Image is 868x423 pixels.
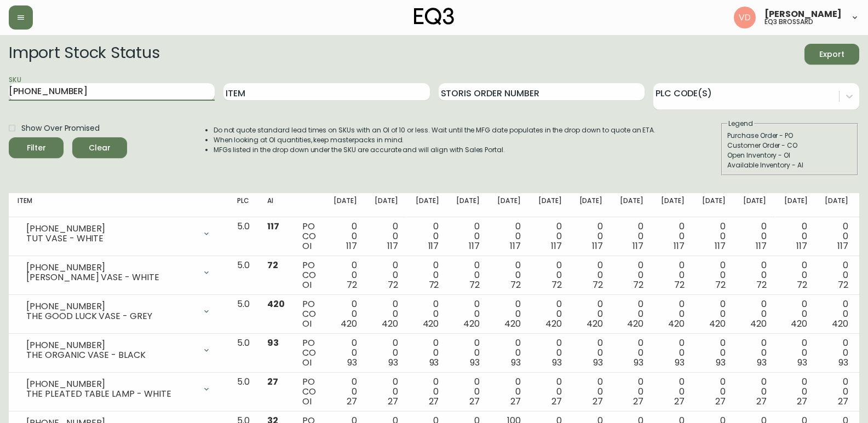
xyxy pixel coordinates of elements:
span: 72 [510,279,521,291]
button: Export [804,44,859,65]
div: 0 0 [620,222,643,251]
div: 0 0 [702,338,726,368]
div: 0 0 [416,260,439,290]
div: TUT VASE - WHITE [26,234,196,244]
span: 27 [593,395,603,408]
span: 93 [838,356,848,369]
img: 34cbe8de67806989076631741e6a7c6b [734,7,756,28]
th: [DATE] [571,193,612,217]
th: [DATE] [652,193,693,217]
span: 117 [469,240,480,252]
span: 117 [387,240,398,252]
span: 420 [267,298,285,310]
div: 0 0 [497,377,521,407]
div: 0 0 [497,222,521,251]
span: 72 [674,279,685,291]
td: 5.0 [228,334,258,373]
span: 420 [587,317,603,330]
div: 0 0 [375,299,398,329]
div: 0 0 [456,338,480,368]
span: 117 [346,240,357,252]
span: Show Over Promised [21,123,100,134]
div: 0 0 [702,299,726,329]
span: 72 [633,279,643,291]
div: 0 0 [375,338,398,368]
div: 0 0 [538,377,562,407]
span: 117 [428,240,439,252]
span: 117 [592,240,603,252]
span: 420 [791,317,807,330]
div: 0 0 [579,338,603,368]
span: 72 [797,279,807,291]
div: 0 0 [784,338,808,368]
div: 0 0 [334,222,357,251]
div: 0 0 [538,260,562,290]
div: Customer Order - CO [727,141,852,150]
div: PO CO [302,338,316,368]
span: Clear [81,141,118,155]
div: [PHONE_NUMBER]THE PLEATED TABLE LAMP - WHITE [18,377,220,401]
div: 0 0 [661,260,685,290]
span: 27 [347,395,357,408]
li: When looking at OI quantities, keep masterpacks in mind. [214,135,656,145]
div: 0 0 [497,299,521,329]
legend: Legend [727,119,754,129]
li: MFGs listed in the drop down under the SKU are accurate and will align with Sales Portal. [214,145,656,155]
span: OI [302,279,312,291]
div: 0 0 [334,377,357,407]
span: [PERSON_NAME] [764,10,842,19]
div: 0 0 [620,377,643,407]
div: 0 0 [579,260,603,290]
div: 0 0 [661,299,685,329]
span: 93 [634,356,643,369]
span: 72 [388,279,398,291]
div: 0 0 [620,260,643,290]
span: OI [302,317,312,330]
div: 0 0 [743,260,767,290]
span: 420 [463,317,480,330]
span: 93 [267,337,279,349]
div: 0 0 [743,222,767,251]
span: 420 [709,317,726,330]
span: 420 [545,317,562,330]
th: PLC [228,193,258,217]
div: [PHONE_NUMBER][PERSON_NAME] VASE - WHITE [18,260,220,285]
div: 0 0 [579,222,603,251]
div: THE PLEATED TABLE LAMP - WHITE [26,389,196,399]
div: 0 0 [416,338,439,368]
span: 27 [551,395,562,408]
span: 420 [627,317,643,330]
span: 27 [267,375,278,388]
span: 72 [267,259,278,271]
button: Filter [9,137,64,158]
span: 420 [668,317,685,330]
h2: Import Stock Status [9,44,159,65]
span: 420 [341,317,357,330]
span: 72 [715,279,726,291]
span: 93 [388,356,398,369]
div: 0 0 [702,222,726,251]
div: 0 0 [825,222,848,251]
span: 117 [551,240,562,252]
div: 0 0 [825,338,848,368]
div: 0 0 [784,260,808,290]
div: 0 0 [620,338,643,368]
div: Available Inventory - AI [727,160,852,170]
div: 0 0 [375,222,398,251]
div: 0 0 [375,260,398,290]
div: 0 0 [456,377,480,407]
th: [DATE] [693,193,734,217]
div: [PHONE_NUMBER]THE ORGANIC VASE - BLACK [18,338,220,362]
div: 0 0 [456,222,480,251]
div: 0 0 [825,260,848,290]
div: 0 0 [456,299,480,329]
div: [PHONE_NUMBER] [26,263,196,273]
td: 5.0 [228,295,258,334]
div: [PERSON_NAME] VASE - WHITE [26,273,196,282]
div: 0 0 [743,299,767,329]
span: 93 [675,356,685,369]
div: [PHONE_NUMBER] [26,379,196,389]
div: 0 0 [661,377,685,407]
span: 27 [838,395,848,408]
div: PO CO [302,299,316,329]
